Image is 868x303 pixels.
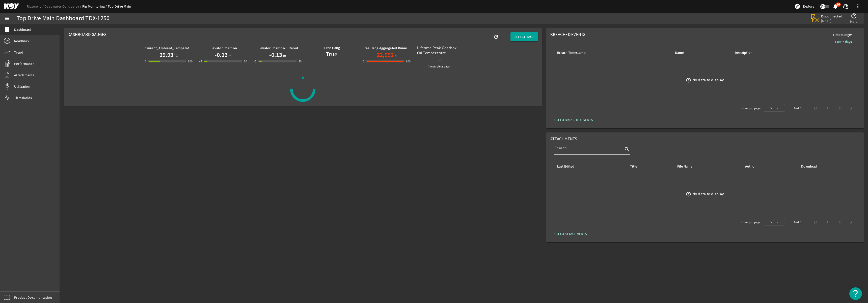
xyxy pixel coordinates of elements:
[326,50,337,58] b: True
[741,106,762,111] div: Items per page:
[676,164,738,169] div: File Name
[735,50,752,56] div: Description
[686,78,691,83] mat-icon: error_outline
[832,3,838,9] mat-icon: notifications
[108,4,131,9] a: Top Drive Main
[801,164,817,169] div: Download
[299,59,302,64] div: 50
[82,4,108,9] a: Rig Monitoring
[675,50,684,56] div: Name
[674,50,728,56] div: Name
[14,73,34,78] span: Attachments
[363,59,364,64] div: 0
[550,115,597,124] button: GO TO BREACHED EVENTS
[850,19,857,24] span: Help
[27,4,44,9] a: Rigsentry
[406,59,411,64] div: 100
[14,61,34,66] span: Performance
[269,51,282,59] h1: -0.13
[14,50,23,55] span: Trend
[550,136,577,142] span: Attachments
[417,45,461,56] div: Lifetime Peak Gearbox Oil Temperature
[832,4,838,9] button: 86
[843,3,849,9] mat-icon: support_agent
[417,56,461,62] div: ---
[741,220,762,225] div: Items per page:
[829,32,856,37] span: Time Range:
[4,27,10,33] mat-icon: dashboard
[794,3,800,9] mat-icon: explore
[493,34,499,40] mat-icon: refresh
[228,53,232,58] span: m
[821,14,843,18] span: Disconnected
[514,34,534,39] span: SELECT TAGS
[624,146,630,152] i: search
[363,46,421,51] b: Free Hang Aggregated Running Hours
[821,18,843,23] span: [DATE]
[692,78,725,83] div: No data to display.
[244,59,247,64] div: 50
[677,164,692,169] div: File Name
[745,164,756,169] div: Author
[792,2,816,10] button: Explore
[145,46,194,51] b: Current_Ambient_Temperature
[215,51,228,59] h1: -0.13
[557,50,586,56] div: Breach Timestamp
[554,117,593,122] span: GO TO BREACHED EVENTS
[199,59,202,64] div: -5
[44,4,82,9] a: Deepwater Conqueror
[377,51,394,59] h1: 22,992
[550,229,591,238] button: GO TO ATTACHMENTS
[14,295,52,300] span: Product Documentation
[629,164,670,169] div: Title
[14,84,30,89] span: Utilization
[68,32,106,37] span: Dashboard Gauges
[852,0,864,12] button: more_vert
[510,32,538,41] button: SELECT TAGS
[849,287,862,300] button: Open Resource Center
[282,53,286,58] span: m
[556,50,668,56] div: Breach Timestamp
[209,46,237,51] b: Elevator Position
[173,53,178,58] span: °C
[835,39,852,44] b: Last 7 days
[394,53,397,58] span: h
[557,164,574,169] div: Last Edited
[14,38,29,43] span: Readback
[744,164,795,169] div: Author
[188,59,193,64] div: 100
[851,13,857,19] mat-icon: help_outline
[794,106,801,111] div: 0 of 0
[556,164,623,169] div: Last Edited
[14,27,31,32] span: Dashboard
[794,220,801,225] div: 0 of 0
[686,192,691,197] mat-icon: error_outline
[554,145,623,151] input: Search
[692,192,725,197] div: No data to display.
[630,164,637,169] div: Title
[145,59,146,64] div: 0
[14,95,32,100] span: Thresholds
[254,59,256,64] div: -5
[734,50,814,56] div: Description
[428,64,451,69] small: (Incomplete data)
[257,46,298,51] b: Elevator Position Filtered
[159,51,173,59] h1: 29.93
[550,32,586,37] span: Breached Events
[324,45,340,50] b: Free Hang
[831,37,856,46] button: Last 7 days
[554,231,587,236] span: GO TO ATTACHMENTS
[4,15,10,21] mat-icon: menu
[17,16,110,21] div: Top Drive Main Dashboard TDX-1250
[803,4,814,9] span: Explore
